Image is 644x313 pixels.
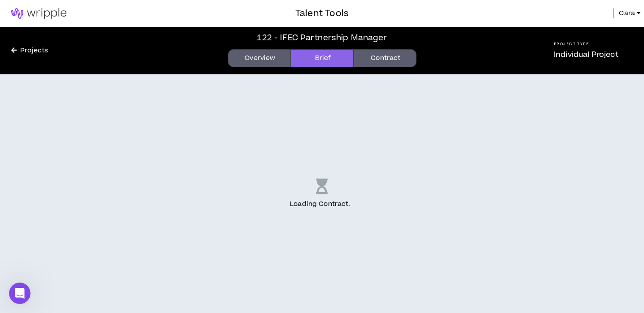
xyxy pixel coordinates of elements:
a: Overview [228,49,291,67]
p: Individual Project [554,49,618,60]
h3: Talent Tools [295,7,349,20]
p: Loading Contract . [290,199,354,209]
iframe: Intercom live chat [9,283,31,304]
a: Brief [291,49,354,67]
h5: Project Type [554,41,618,47]
span: Cara [619,9,635,18]
a: Contract [354,49,416,67]
div: 122 - IFEC Partnership Manager [257,32,387,44]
